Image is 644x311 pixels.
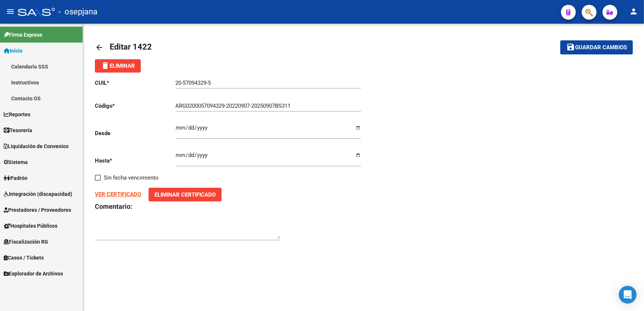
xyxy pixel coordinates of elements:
[110,42,152,51] span: Editar 1422
[4,47,23,55] span: Inicio
[4,158,28,166] span: Sistema
[4,31,42,39] span: Firma Express
[4,222,57,230] span: Hospitales Públicos
[4,190,72,198] span: Integración (discapacidad)
[104,173,159,182] span: Sin fecha vencimiento
[95,203,132,210] strong: Comentario:
[6,7,15,16] mat-icon: menu
[4,174,27,182] span: Padrón
[560,40,633,54] button: Guardar cambios
[566,43,575,51] mat-icon: save
[4,238,48,246] span: Fiscalización RG
[101,61,110,70] mat-icon: delete
[575,44,627,51] span: Guardar cambios
[59,4,97,20] span: - osepjana
[95,129,176,137] p: Desde
[95,79,176,87] p: CUIL
[4,142,69,150] span: Liquidación de Convenios
[95,43,104,52] mat-icon: arrow_back
[95,59,141,73] button: Eliminar
[95,157,176,165] p: Hasta
[155,191,216,198] span: Eliminar Certificado
[4,110,30,118] span: Reportes
[4,126,32,134] span: Tesorería
[95,191,141,198] a: VER CERTIFICADO
[101,63,135,69] span: Eliminar
[629,7,638,16] mat-icon: person
[4,270,63,278] span: Explorador de Archivos
[619,286,637,304] div: Open Intercom Messenger
[4,206,71,214] span: Prestadores / Proveedores
[4,254,44,262] span: Casos / Tickets
[149,188,222,201] button: Eliminar Certificado
[95,102,176,110] p: Código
